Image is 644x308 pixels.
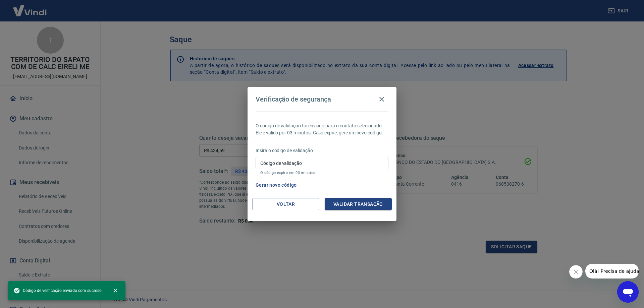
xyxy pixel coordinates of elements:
[256,147,388,154] p: Insira o código de validação
[256,95,331,103] h4: Verificação de segurança
[585,264,639,279] iframe: Mensagem da empresa
[569,265,583,279] iframe: Fechar mensagem
[253,179,300,191] button: Gerar novo código
[108,283,123,298] button: close
[4,5,56,10] span: Olá! Precisa de ajuda?
[617,281,639,303] iframe: Botão para abrir a janela de mensagens
[13,287,103,294] span: Código de verificação enviado com sucesso.
[256,122,388,136] p: O código de validação foi enviado para o contato selecionado. Ele é válido por 03 minutos. Caso e...
[325,198,392,210] button: Validar transação
[260,171,384,175] p: O código expira em 03 minutos.
[252,198,319,210] button: Voltar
